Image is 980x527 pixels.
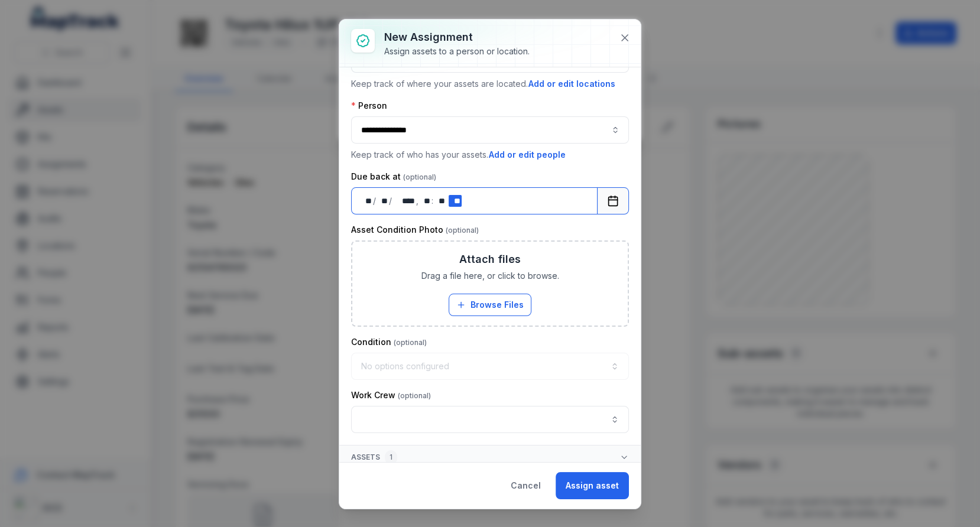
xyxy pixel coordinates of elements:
div: Assign assets to a person or location. [384,45,530,57]
h3: New assignment [384,29,530,45]
label: Due back at [351,171,436,183]
div: minute, [434,195,446,207]
div: / [373,195,377,207]
div: am/pm, [449,195,462,207]
div: year, [393,195,416,207]
div: hour, [419,195,431,207]
h3: Attach files [459,251,521,268]
p: Keep track of who has your assets. [351,148,629,161]
div: month, [377,195,389,207]
button: Add or edit people [488,148,566,161]
div: 1 [385,450,397,464]
div: day, [361,195,373,207]
div: : [431,195,434,207]
label: Asset Condition Photo [351,224,479,236]
p: Keep track of where your assets are located. [351,77,629,90]
label: Work Crew [351,389,431,401]
button: Calendar [597,187,629,214]
label: Person [351,100,387,112]
div: , [416,195,419,207]
span: Drag a file here, or click to browse. [421,270,559,282]
button: Assets1 [339,445,641,469]
button: Browse Files [449,294,531,316]
input: assignment-add:person-label [351,116,629,144]
div: / [389,195,393,207]
button: Assign asset [556,472,629,499]
button: Cancel [501,472,551,499]
label: Condition [351,336,427,348]
span: Assets [351,450,397,464]
button: Add or edit locations [528,77,616,90]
